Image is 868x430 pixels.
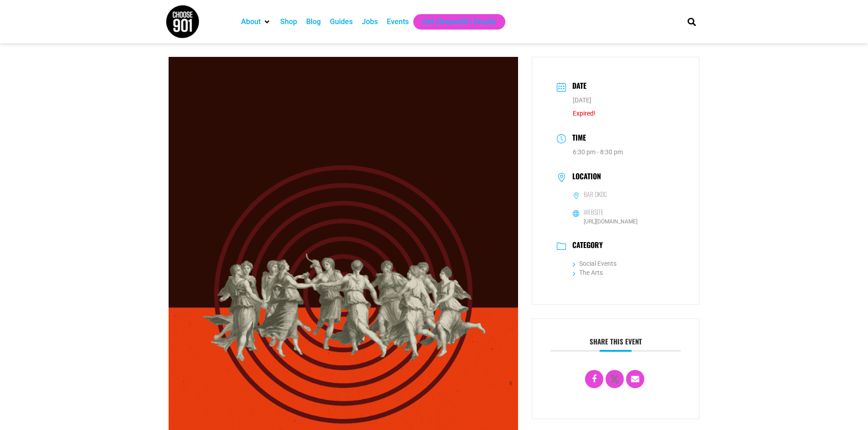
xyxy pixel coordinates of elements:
[422,16,496,27] a: Get Choose901 Emails
[362,16,378,27] a: Jobs
[330,16,353,27] a: Guides
[568,132,586,145] h3: Time
[585,370,603,388] a: Share on Facebook
[684,14,699,29] div: Search
[573,148,623,156] abbr: 6:30 pm - 8:30 pm
[584,208,604,216] h6: Website
[306,16,321,27] a: Blog
[573,110,596,117] span: Expired!
[236,14,672,30] nav: Main nav
[241,16,261,27] a: About
[584,190,607,198] h6: Bar DKDC
[573,96,591,104] span: [DATE]
[568,172,601,183] h3: Location
[584,218,637,225] a: [URL][DOMAIN_NAME]
[568,241,603,252] h3: Category
[550,337,681,352] h3: Share this event
[626,370,644,388] a: Email
[573,269,603,276] a: The Arts
[573,260,616,267] a: Social Events
[606,370,624,388] a: X Social Network
[568,80,586,93] h3: Date
[280,16,297,27] a: Shop
[236,14,276,30] div: About
[387,16,409,27] a: Events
